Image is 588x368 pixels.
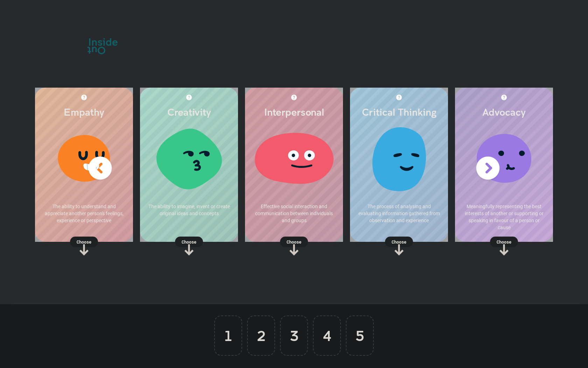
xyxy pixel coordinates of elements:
p: The process of analysing and evaluating information gathered from observation and experience [357,203,441,224]
p: Meaningfully representing the best interests of another or supporting or speaking in favour of a ... [462,203,546,231]
p: Choose [455,238,553,245]
img: More about Advocacy [501,95,507,100]
h2: Advocacy [462,106,546,118]
p: Choose [140,238,238,245]
h2: Critical Thinking [357,106,441,118]
img: More about Interpersonal [291,95,297,100]
h2: Interpersonal [252,106,336,118]
img: Previous [86,154,114,182]
p: Choose [245,238,343,245]
img: More about Creativity [186,95,192,100]
h2: Creativity [147,106,231,118]
img: More about Empathy [81,95,87,100]
img: Next [474,154,502,182]
h2: Empathy [42,106,126,118]
img: More about Critical Thinking [396,95,402,100]
p: Choose [350,238,448,245]
p: Choose [35,238,133,245]
p: Effective social interaction and communication between individuals and groups [252,203,336,224]
p: The ability to understand and appreciate another person's feelings, experience or perspective [42,203,126,224]
p: The ability to imagine, invent or create original ideas and concepts [147,203,231,217]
